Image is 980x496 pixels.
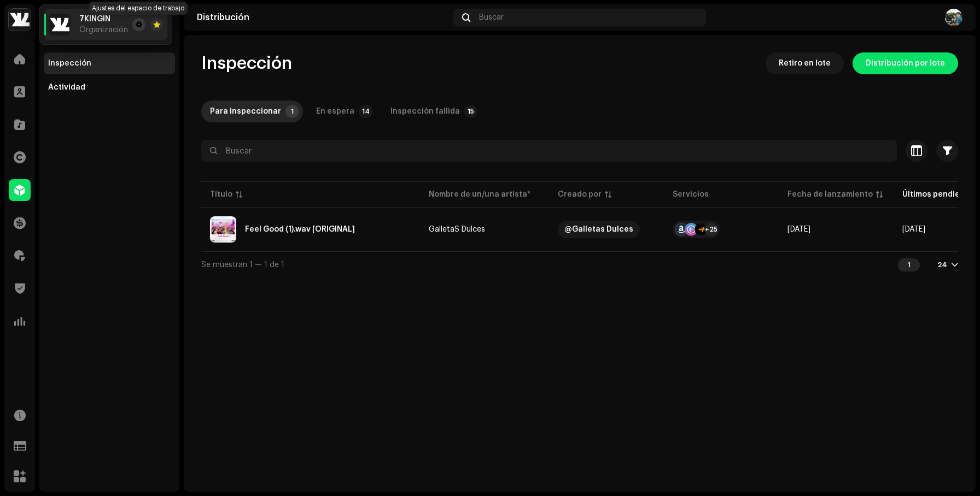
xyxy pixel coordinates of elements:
span: 10 oct 2025 [902,226,925,233]
span: @Galletas Dulces [558,221,655,238]
div: Para inspeccionar [210,101,281,122]
div: Inspección [48,59,91,68]
span: 7KINGIN [79,15,110,23]
input: Buscar [201,140,897,162]
div: Distribución [197,13,449,22]
div: @Galletas Dulces [564,221,633,238]
button: Distribución por lote [853,52,958,74]
div: Creado por [558,189,602,200]
div: +25 [704,223,717,236]
div: 24 [937,261,947,269]
p-badge: 14 [359,105,373,118]
img: a0cb7215-512d-4475-8dcc-39c3dc2549d0 [49,14,71,36]
span: Se muestran 1 — 1 de 1 [201,261,284,269]
img: a0cb7215-512d-4475-8dcc-39c3dc2549d0 [9,9,31,31]
span: Retiro en lote [779,52,831,74]
span: Inspección [201,52,292,74]
span: 10 oct 2025 [787,226,810,233]
span: GalletaS Dulces [429,226,540,233]
div: 1 [898,258,920,271]
img: 9d8bb8e1-882d-4cad-b6ab-e8a3da621c55 [945,9,962,26]
p-badge: 15 [464,105,477,118]
span: Organización [79,26,128,34]
button: Retiro en lote [766,52,844,74]
img: ff04527d-908b-4160-b9ec-a5665db7c51d [210,216,236,243]
div: Actividad [48,83,85,92]
div: Título [210,189,232,200]
re-m-nav-item: Actividad [44,76,175,98]
div: Feel Good (1).wav [ORIGINAL] [245,226,355,233]
div: Fecha de lanzamiento [787,189,873,200]
div: En espera [316,101,354,122]
div: GalletaS Dulces [429,226,485,233]
span: Distribución por lote [866,52,945,74]
re-m-nav-item: Inspección [44,52,175,74]
div: Inspección fallida [390,101,460,122]
span: Buscar [479,13,504,22]
div: Últimos pendientes [902,189,977,200]
p-badge: 1 [285,105,299,118]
